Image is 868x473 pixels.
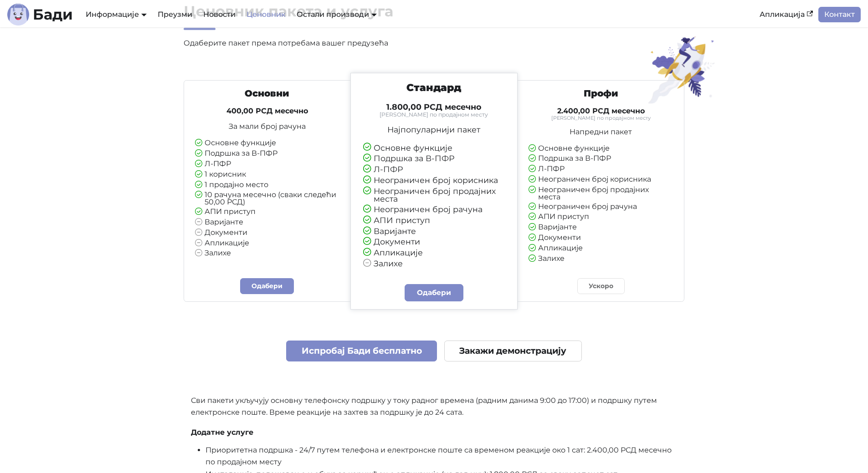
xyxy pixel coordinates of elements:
a: Контакт [818,7,861,22]
li: Залихе [529,255,673,263]
a: Одабери [240,278,294,294]
a: Апликација [754,7,818,22]
li: Залихе [195,249,339,258]
a: Преузми [152,7,198,22]
a: Остали производи [297,10,377,19]
h4: 2.400,00 РСД месечно [529,107,673,116]
li: Приоритетна подршка - 24/7 путем телефона и електронске поште са временом реакције око 1 сат: 2.4... [205,444,678,468]
li: Документи [363,238,505,246]
h3: Основни [195,88,339,99]
li: Л-ПФР [195,160,339,168]
li: АПИ приступ [195,208,339,216]
li: Залихе [363,259,505,268]
p: Одаберите пакет према потребама вашег предузећа [184,37,520,49]
li: Неограничен број продајних места [363,187,505,203]
h4: 1.800,00 РСД месечно [363,102,505,112]
li: 1 корисник [195,171,339,179]
li: Апликације [195,239,339,248]
h4: Додатне услуге [191,428,678,437]
h3: Стандард [363,81,505,94]
p: За мали број рачуна [195,123,339,130]
li: Подршка за В-ПФР [529,155,673,163]
li: Л-ПФР [363,165,505,174]
li: Неограничен број продајних места [529,186,673,201]
p: Најпопуларнији пакет [363,126,505,134]
p: Сви пакети укључују основну телефонску подршку у току радног времена (радним данима 9:00 до 17:00... [191,395,678,419]
li: Неограничен број корисника [529,176,673,184]
li: Неограничен број рачуна [529,203,673,211]
li: Основне функције [363,144,505,153]
img: Ценовник пакета и услуга [642,36,721,104]
a: Одабери [405,284,464,301]
li: Неограничен број рачуна [363,205,505,214]
li: Л-ПФР [529,165,673,173]
small: [PERSON_NAME] по продајном месту [363,112,505,117]
a: Информације [86,10,147,19]
li: Варијанте [195,219,339,227]
li: Апликације [529,244,673,253]
a: Новости [198,7,241,22]
li: Документи [195,229,339,237]
a: Закажи демонстрацију [444,341,582,362]
li: Неограничен број корисника [363,176,505,185]
li: Документи [529,234,673,242]
a: Ценовник [241,7,291,22]
li: Подршка за В-ПФР [363,154,505,163]
li: Апликације [363,249,505,257]
h3: Профи [529,88,673,99]
img: Лого [7,4,29,25]
li: 10 рачуна месечно (сваки следећи 50,00 РСД) [195,191,339,206]
p: Напредни пакет [529,128,673,136]
small: [PERSON_NAME] по продајном месту [529,116,673,121]
li: Варијанте [529,224,673,232]
li: АПИ приступ [363,216,505,225]
a: ЛогоБади [7,4,73,25]
li: 1 продајно место [195,181,339,189]
li: Основне функције [195,139,339,147]
b: Бади [33,7,73,22]
h4: 400,00 РСД месечно [195,107,339,116]
li: АПИ приступ [529,213,673,221]
li: Варијанте [363,227,505,236]
li: Подршка за В-ПФР [195,150,339,158]
a: Испробај Бади бесплатно [286,341,437,362]
li: Основне функције [529,145,673,153]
